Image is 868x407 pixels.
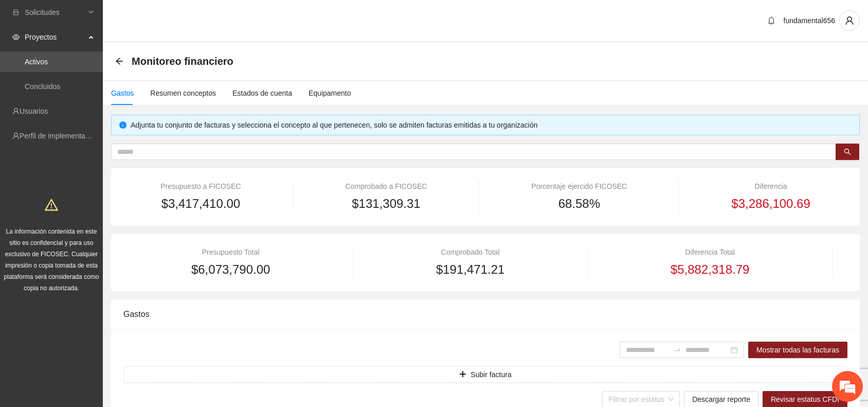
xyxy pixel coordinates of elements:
[123,181,278,192] div: Presupuesto a FICOSEC
[731,194,810,214] span: $3,286,100.69
[20,107,48,115] a: Usuarios
[459,370,466,379] span: plus
[436,260,504,279] span: $191,471.21
[471,369,511,380] span: Subir factura
[25,27,85,47] span: Proyectos
[25,82,60,91] a: Concluidos
[161,194,240,214] span: $3,417,410.00
[123,299,847,329] div: Gastos
[694,181,847,192] div: Diferencia
[494,181,664,192] div: Porcentaje ejercido FICOSEC
[119,121,126,129] span: info-circle
[771,394,839,405] span: Revisar estatus CFDI
[25,58,48,66] a: Activos
[12,33,20,41] span: eye
[671,260,749,279] span: $5,882,318.79
[308,181,464,192] div: Comprobado a FICOSEC
[558,194,600,214] span: 68.58%
[784,16,835,25] span: fundamental656
[20,132,100,140] a: Perfil de implementadora
[603,246,817,258] div: Diferencia Total
[763,12,780,29] button: bell
[748,342,847,358] button: Mostrar todas las facturas
[352,194,420,214] span: $131,309.31
[132,53,233,69] span: Monitoreo financiero
[25,2,85,23] span: Solicitudes
[692,394,750,405] span: Descargar reporte
[123,246,338,258] div: Presupuesto Total
[756,344,839,356] span: Mostrar todas las facturas
[45,198,58,211] span: warning
[840,16,859,25] span: user
[115,57,123,66] div: Back
[673,346,681,354] span: to
[232,87,292,99] div: Estados de cuenta
[764,16,779,25] span: bell
[12,9,20,16] span: inbox
[131,119,852,131] div: Adjunta tu conjunto de facturas y selecciona el concepto al que pertenecen, solo se admiten factu...
[111,87,134,99] div: Gastos
[844,148,851,156] span: search
[115,57,123,65] span: arrow-left
[839,10,860,31] button: user
[4,228,99,292] span: La información contenida en este sitio es confidencial y para uso exclusivo de FICOSEC. Cualquier...
[150,87,216,99] div: Resumen conceptos
[309,87,351,99] div: Equipamento
[123,366,847,383] button: plusSubir factura
[673,346,681,354] span: swap-right
[368,246,572,258] div: Comprobado Total
[191,260,270,279] span: $6,073,790.00
[836,144,859,160] button: search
